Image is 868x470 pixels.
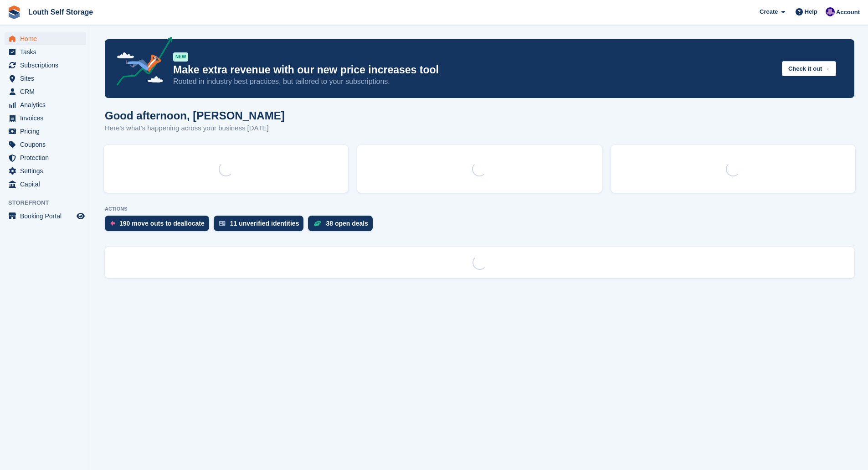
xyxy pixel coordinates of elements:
button: Check it out → [782,61,836,76]
img: verify_identity-adf6edd0f0f0b5bbfe63781bf79b02c33cf7c696d77639b501bdc392416b5a36.svg [219,221,226,226]
a: menu [5,151,86,164]
span: Help [805,7,817,16]
a: menu [5,210,86,222]
div: 190 move outs to deallocate [119,220,205,227]
img: deal-1b604bf984904fb50ccaf53a9ad4b4a5d6e5aea283cecdc64d6e3604feb123c2.svg [313,220,321,227]
span: Subscriptions [20,59,75,72]
h1: Good afternoon, [PERSON_NAME] [105,109,285,122]
a: menu [5,59,86,72]
a: menu [5,178,86,191]
span: Coupons [20,138,75,151]
div: NEW [173,52,188,62]
a: menu [5,32,86,45]
div: 11 unverified identities [230,220,299,227]
span: Create [760,7,778,16]
div: 38 open deals [326,220,368,227]
span: Invoices [20,112,75,124]
span: Analytics [20,98,75,111]
span: Settings [20,165,75,177]
a: menu [5,165,86,177]
span: Account [836,8,860,17]
span: Storefront [8,198,91,207]
span: Protection [20,151,75,164]
p: ACTIONS [105,206,854,212]
a: menu [5,72,86,85]
span: Home [20,32,75,45]
span: Capital [20,178,75,191]
span: Booking Portal [20,210,75,222]
a: 38 open deals [308,216,377,236]
img: move_outs_to_deallocate_icon-f764333ba52eb49d3ac5e1228854f67142a1ed5810a6f6cc68b1a99e826820c5.svg [110,221,115,226]
p: Make extra revenue with our new price increases tool [173,63,775,77]
a: menu [5,85,86,98]
img: stora-icon-8386f47178a22dfd0bd8f6a31ec36ba5ce8667c1dd55bd0f319d3a0aa187defe.svg [7,5,21,19]
a: 190 move outs to deallocate [105,216,214,236]
a: menu [5,112,86,124]
a: menu [5,46,86,58]
a: menu [5,125,86,138]
a: Louth Self Storage [25,5,97,20]
span: Pricing [20,125,75,138]
p: Rooted in industry best practices, but tailored to your subscriptions. [173,77,775,87]
a: menu [5,98,86,111]
span: CRM [20,85,75,98]
p: Here's what's happening across your business [DATE] [105,123,285,134]
a: Preview store [75,211,86,222]
a: menu [5,138,86,151]
span: Tasks [20,46,75,58]
span: Sites [20,72,75,85]
a: 11 unverified identities [214,216,308,236]
img: Matthew Frith [826,7,835,16]
img: price-adjustments-announcement-icon-8257ccfd72463d97f412b2fc003d46551f7dbcb40ab6d574587a9cd5c0d94... [109,37,173,89]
